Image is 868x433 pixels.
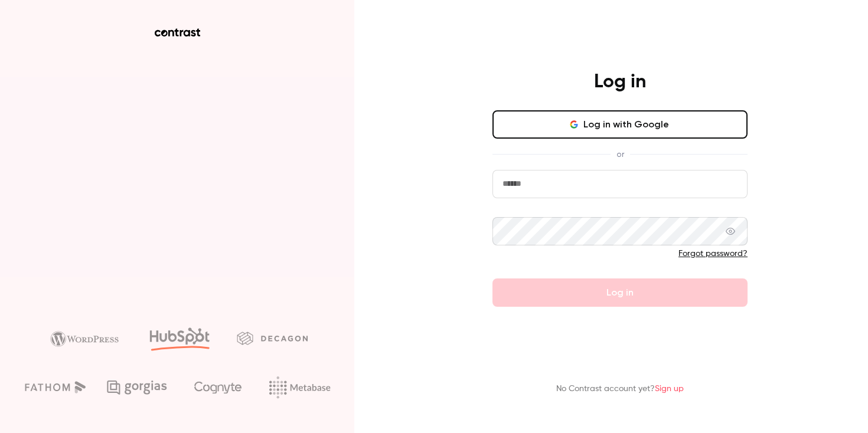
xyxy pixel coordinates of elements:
p: No Contrast account yet? [556,383,684,395]
a: Sign up [655,385,684,393]
a: Forgot password? [678,250,748,258]
img: decagon [237,332,308,345]
h4: Log in [594,70,646,94]
span: or [611,148,630,160]
button: Log in with Google [492,110,748,139]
